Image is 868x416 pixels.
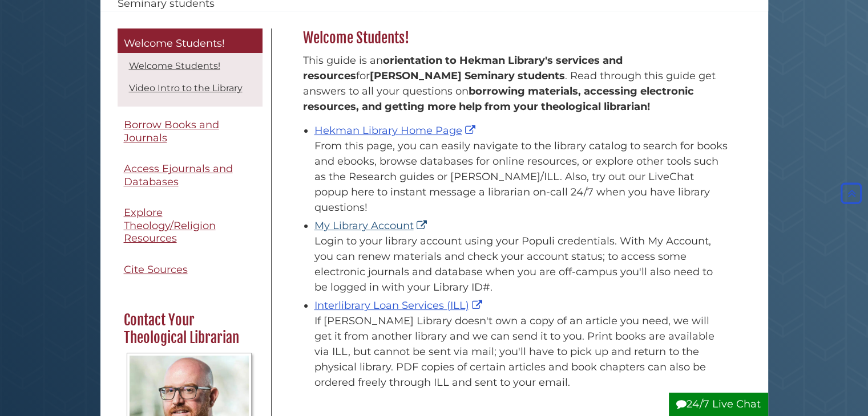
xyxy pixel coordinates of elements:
b: borrowing materials, accessing electronic resources, and getting more help from your theological ... [303,85,694,113]
div: Login to your library account using your Populi credentials. With My Account, you can renew mater... [314,234,728,295]
div: If [PERSON_NAME] Library doesn't own a copy of an article you need, we will get it from another l... [314,313,728,390]
a: Video Intro to the Library [129,83,243,93]
span: Cite Sources [124,263,188,276]
button: 24/7 Live Chat [669,393,768,416]
a: Hekman Library Home Page [314,124,478,137]
a: Welcome Students! [118,28,263,54]
strong: [PERSON_NAME] Seminary students [370,70,565,82]
span: Borrow Books and Journals [124,119,219,144]
span: This guide is an for . Read through this guide get answers to all your questions on [303,54,716,113]
span: Explore Theology/Religion Resources [124,206,216,244]
div: From this page, you can easily navigate to the library catalog to search for books and ebooks, br... [314,138,728,215]
span: Access Ejournals and Databases [124,162,233,188]
strong: orientation to Hekman Library's services and resources [303,54,623,82]
h2: Contact Your Theological Librarian [118,311,261,347]
a: Welcome Students! [129,60,220,71]
a: Back to Top [838,187,865,200]
a: Interlibrary Loan Services (ILL) [314,299,485,312]
h2: Welcome Students! [297,29,734,47]
a: Explore Theology/Religion Resources [118,200,263,251]
a: My Library Account [314,219,430,232]
a: Cite Sources [118,257,263,283]
a: Borrow Books and Journals [118,112,263,150]
a: Access Ejournals and Databases [118,156,263,194]
span: Welcome Students! [124,37,225,50]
